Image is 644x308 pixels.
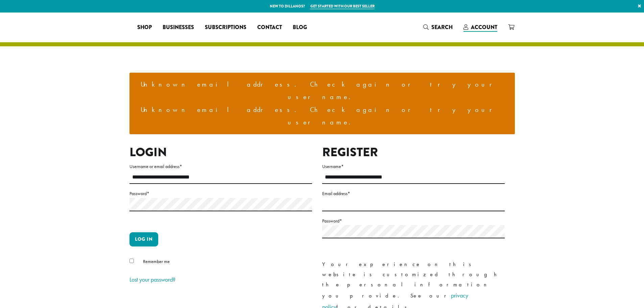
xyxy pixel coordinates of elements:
a: Get started with our best seller [310,3,375,9]
label: Email address [322,189,505,198]
a: Search [418,22,458,33]
a: Lost your password? [129,276,175,283]
h2: Register [322,145,505,160]
label: Password [322,217,505,225]
span: Contact [257,23,282,32]
li: Unknown email address. Check again or try your username. [135,78,509,103]
span: Subscriptions [205,23,246,32]
label: Password [129,189,312,198]
label: Username or email address [129,162,312,171]
label: Username [322,162,505,171]
a: Shop [132,22,157,33]
span: Shop [137,23,152,32]
span: Blog [293,23,307,32]
span: Remember me [143,258,170,264]
span: Account [471,23,497,31]
h2: Login [129,145,312,160]
li: Unknown email address. Check again or try your username. [135,103,509,129]
span: Search [431,23,453,31]
span: Businesses [163,23,194,32]
button: Log in [129,232,158,246]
